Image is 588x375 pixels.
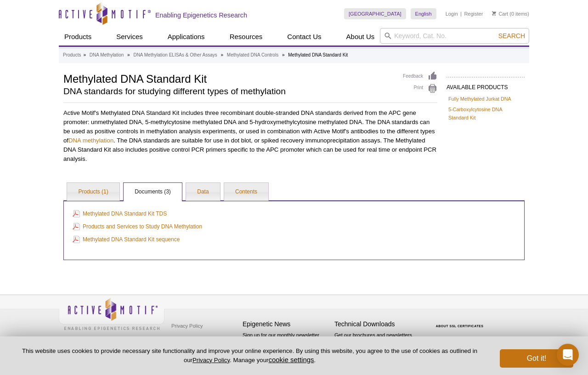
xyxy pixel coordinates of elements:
[492,11,496,16] img: Your Cart
[224,28,268,45] a: Resources
[403,71,437,81] a: Feedback
[243,320,330,328] h4: Epigenetic News
[73,234,180,244] a: Methylated DNA Standard Kit sequence
[492,11,508,17] a: Cart
[63,108,437,164] p: Active Motif's Methylated DNA Standard Kit includes three recombinant double-stranded DNA standar...
[496,32,528,40] button: Search
[334,331,422,355] p: Get our brochures and newsletters, or request them by mail.
[192,357,230,364] a: Privacy Policy
[162,28,210,45] a: Applications
[268,356,314,364] button: cookie settings
[448,95,511,103] a: Fully Methylated Jurkat DNA
[73,209,167,219] a: Methylated DNA Standard Kit TDS
[288,52,348,57] li: Methylated DNA Standard Kit
[492,8,529,19] li: (0 items)
[67,183,119,201] a: Products (1)
[447,77,525,93] h2: AVAILABLE PRODUCTS
[282,28,327,45] a: Contact Us
[460,8,462,19] li: |
[124,183,182,201] a: Documents (3)
[155,11,247,19] h2: Enabling Epigenetics Research
[426,311,495,331] table: Click to Verify - This site chose Symantec SSL for secure e-commerce and confidential communicati...
[380,28,529,44] input: Keyword, Cat. No.
[221,52,224,57] li: »
[500,349,573,368] button: Got it!
[411,8,436,19] a: English
[436,324,484,328] a: ABOUT SSL CERTIFICATES
[15,347,485,364] p: This website uses cookies to provide necessary site functionality and improve your online experie...
[341,28,380,45] a: About Us
[90,51,124,59] a: DNA Methylation
[498,32,525,40] span: Search
[68,137,113,144] a: DNA methylation
[344,8,406,19] a: [GEOGRAPHIC_DATA]
[63,71,394,85] h1: Methylated DNA Standard Kit
[133,51,217,59] a: DNA Methylation ELISAs & Other Assays
[243,331,330,363] p: Sign up for our monthly newsletter highlighting recent publications in the field of epigenetics.
[169,319,205,333] a: Privacy Policy
[464,11,483,17] a: Register
[127,52,130,57] li: »
[403,84,437,94] a: Print
[73,222,202,232] a: Products and Services to Study DNA Methylation
[334,320,422,328] h4: Technical Downloads
[446,11,458,17] a: Login
[111,28,148,45] a: Services
[83,52,86,57] li: »
[186,183,220,201] a: Data
[63,87,394,96] h2: DNA standards for studying different types of methylation
[557,344,579,366] div: Open Intercom Messenger
[169,333,217,347] a: Terms & Conditions
[448,105,523,122] a: 5-Carboxylcytosine DNA Standard Kit
[59,28,97,45] a: Products
[59,295,164,332] img: Active Motif,
[282,52,285,57] li: »
[63,51,81,59] a: Products
[224,183,268,201] a: Contents
[227,51,278,59] a: Methylated DNA Controls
